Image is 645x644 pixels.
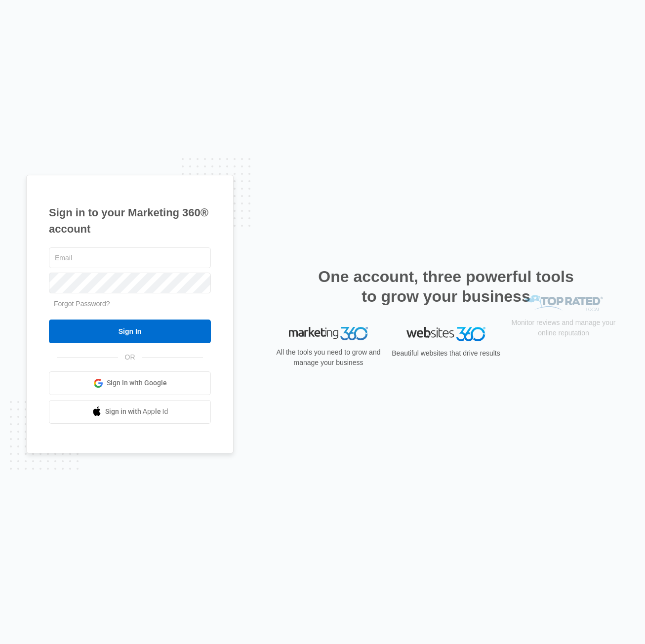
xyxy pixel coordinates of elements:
[118,352,142,362] span: OR
[315,267,577,306] h2: One account, three powerful tools to grow your business
[391,348,501,359] p: Beautiful websites that drive results
[54,300,110,308] a: Forgot Password?
[49,204,211,237] h1: Sign in to your Marketing 360® account
[406,327,485,341] img: Websites 360
[49,400,211,424] a: Sign in with Apple Id
[105,406,168,417] span: Sign in with Apple Id
[273,347,384,368] p: All the tools you need to grow and manage your business
[49,320,211,343] input: Sign In
[49,247,211,268] input: Email
[508,350,619,370] p: Monitor reviews and manage your online reputation
[289,327,368,341] img: Marketing 360
[107,378,167,388] span: Sign in with Google
[524,327,603,343] img: Top Rated Local
[49,371,211,395] a: Sign in with Google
